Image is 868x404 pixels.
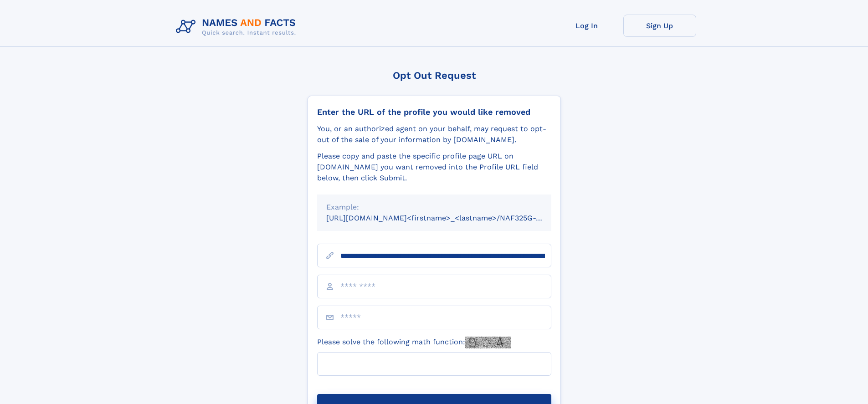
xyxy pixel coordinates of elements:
[317,123,551,145] div: You, or an authorized agent on your behalf, may request to opt-out of the sale of your informatio...
[326,214,569,222] small: [URL][DOMAIN_NAME]<firstname>_<lastname>/NAF325G-xxxxxxxx
[623,15,696,37] a: Sign Up
[326,202,542,213] div: Example:
[308,70,561,81] div: Opt Out Request
[172,15,303,39] img: Logo Names and Facts
[317,337,511,348] label: Please solve the following math function:
[550,15,623,37] a: Log In
[317,107,551,117] div: Enter the URL of the profile you would like removed
[317,151,551,184] div: Please copy and paste the specific profile page URL on [DOMAIN_NAME] you want removed into the Pr...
